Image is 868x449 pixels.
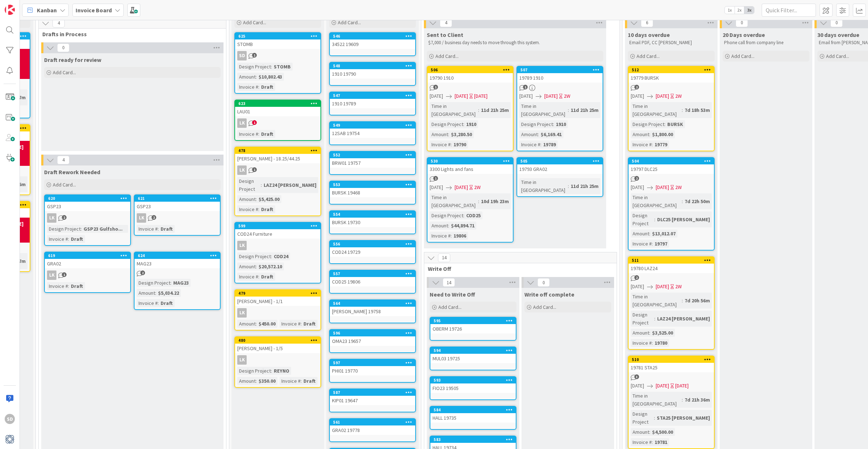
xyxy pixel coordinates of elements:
div: 19793 GRA02 [517,164,603,174]
div: 512 [629,67,714,73]
span: : [448,222,449,230]
div: 19789 1910 [517,73,603,83]
div: DLC25 [PERSON_NAME] [655,215,712,223]
div: LK [235,118,320,128]
a: 50419797 DLC25[DATE][DATE]2WTime in [GEOGRAPHIC_DATA]:7d 22h 50mDesign Project:DLC25 [PERSON_NAME... [628,157,715,251]
span: : [568,182,569,190]
span: 1 [523,85,528,89]
div: 624 [138,253,220,258]
div: Invoice # [47,235,68,243]
div: $5,034.22 [156,289,181,297]
div: 1910 [554,120,568,128]
div: 1910 19789 [330,99,415,108]
div: Amount [519,130,538,138]
div: $44,894.71 [449,222,476,230]
div: 504 [632,159,714,164]
div: 7d 18h 53m [683,106,712,114]
a: 478[PERSON_NAME] - 18.25/44.25LKDesign Project:LAZ24 [PERSON_NAME]Amount:$5,425.00Invoice #:Draft [234,147,321,216]
div: 19797 [653,240,669,248]
div: LK [237,118,247,128]
div: MAG23 [135,259,220,268]
div: 7d 20h 56m [683,297,712,305]
span: : [68,282,69,290]
div: 625 [238,34,320,39]
div: 556 [330,241,415,247]
div: Invoice # [519,140,540,148]
div: Time in [GEOGRAPHIC_DATA] [430,102,478,118]
div: Draft [69,235,85,243]
div: Design Project [137,279,170,287]
span: Add Card... [731,53,754,59]
a: 553BURSK 19468 [329,181,416,205]
div: 19790 1910 [427,73,513,83]
div: LAU01 [235,107,320,116]
div: 51219779 BURSK [629,67,714,83]
div: Draft [69,282,85,290]
span: : [258,130,259,138]
span: : [478,106,479,114]
div: 599 [238,223,320,228]
div: $20,572.10 [257,263,284,270]
div: 625STOMB [235,33,320,49]
div: 511 [629,257,714,264]
div: 625 [235,33,320,39]
div: 54634522 19609 [330,33,415,49]
div: 557COD25 19806 [330,270,415,286]
a: 620GSP23LKDesign Project:GSP23 Gulfsho...Invoice #:Draft [44,194,131,246]
div: 553 [333,182,415,187]
div: 11d 21h 25m [569,106,600,114]
div: 2W [675,92,682,100]
span: [DATE] [656,92,669,100]
div: 624MAG23 [135,252,220,268]
a: 625STOMBSDDesign Project:STOMBAmount:$10,802.43Invoice #:Draft [234,32,321,94]
span: : [158,299,159,307]
div: 19779 [653,140,669,148]
span: : [258,205,259,213]
div: 507 [520,67,603,72]
span: [DATE] [656,283,669,290]
span: : [664,120,665,128]
span: : [261,181,262,189]
div: Design Project [631,211,654,227]
div: 478 [238,148,320,153]
div: Draft [259,130,275,138]
div: SD [235,51,320,60]
div: COD24 [272,252,290,260]
div: Time in [GEOGRAPHIC_DATA] [519,178,568,194]
a: 50519793 GRA02Time in [GEOGRAPHIC_DATA]:11d 21h 25m [516,157,603,197]
div: Time in [GEOGRAPHIC_DATA] [631,293,682,309]
div: Invoice # [237,273,258,281]
div: 19780 LAZ24 [629,264,714,273]
span: : [170,279,171,287]
div: 619 [45,252,130,259]
div: 552 [330,152,415,158]
div: 530 [427,158,513,164]
span: : [568,106,569,114]
span: Add Card... [243,19,266,26]
div: Design Project [237,177,261,193]
div: 620 [45,195,130,202]
div: Time in [GEOGRAPHIC_DATA] [519,102,568,118]
span: : [463,211,464,219]
a: 5303300 Lights and fans[DATE][DATE]2WTime in [GEOGRAPHIC_DATA]:10d 19h 23mDesign Project:COD25Amo... [427,157,514,243]
div: 553BURSK 19468 [330,181,415,197]
span: 1 [252,120,257,125]
div: LK [47,213,56,223]
span: : [155,289,156,297]
input: Quick Filter... [762,4,816,17]
div: Draft [259,83,275,91]
div: 554BURSK 19730 [330,211,415,227]
span: : [652,240,653,248]
div: SD [237,51,247,60]
div: $5,425.00 [257,195,281,203]
div: Amount [237,73,256,81]
div: 19790 [452,140,468,148]
div: LK [237,241,247,250]
div: GSP23 [135,202,220,211]
span: Add Card... [338,19,361,26]
div: Design Project [519,120,553,128]
span: : [652,140,653,148]
div: Invoice # [631,240,652,248]
span: 1 [62,272,67,277]
div: 2W [675,283,682,290]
